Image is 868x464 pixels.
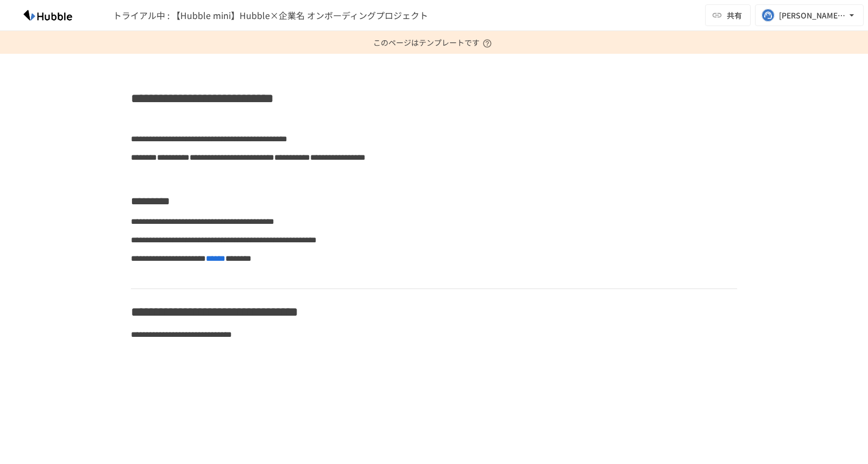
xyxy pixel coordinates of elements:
div: [PERSON_NAME][EMAIL_ADDRESS][PERSON_NAME][DOMAIN_NAME] [779,9,846,22]
button: 共有 [705,4,751,26]
span: 共有 [727,9,742,21]
p: このページはテンプレートです [373,31,495,54]
span: トライアル中 : 【Hubble mini】Hubble×企業名 オンボーディングプロジェクト [113,9,428,22]
img: HzDRNkGCf7KYO4GfwKnzITak6oVsp5RHeZBEM1dQFiQ [13,7,83,24]
button: [PERSON_NAME][EMAIL_ADDRESS][PERSON_NAME][DOMAIN_NAME] [755,4,864,26]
